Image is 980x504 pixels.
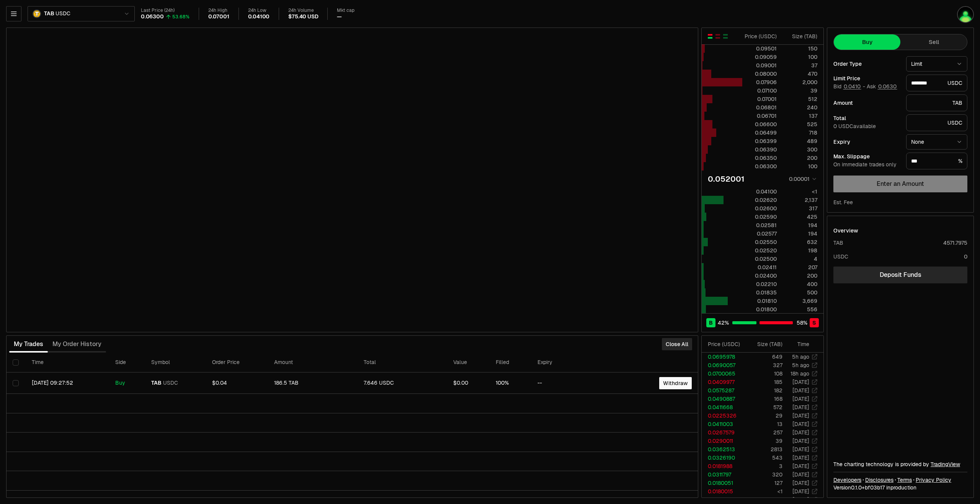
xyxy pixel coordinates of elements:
td: 320 [746,470,783,479]
td: 0.0362513 [702,445,746,454]
td: 3 [746,462,783,470]
div: Version 0.1.0 + in production [833,484,967,491]
span: S [812,319,816,327]
time: [DATE] [792,480,809,486]
time: [DATE] [792,379,809,385]
td: -- [531,372,612,394]
div: 632 [783,238,817,246]
div: 194 [783,221,817,229]
span: B [709,319,713,327]
td: 168 [746,395,783,403]
button: Select row [13,380,19,386]
td: 0.0409977 [702,378,746,386]
button: Withdraw [659,377,692,389]
div: 0.07001 [743,95,777,103]
div: 3,669 [783,297,817,305]
button: Select all [13,359,19,366]
th: Expiry [531,353,612,372]
button: Sell [900,34,967,50]
div: 0.02500 [743,255,777,263]
div: 317 [783,205,817,212]
a: Privacy Policy [916,476,951,484]
button: My Trades [9,337,48,352]
span: 42 % [718,319,729,327]
div: 53.68% [172,14,189,20]
div: 0.02581 [743,221,777,229]
div: 0.02550 [743,238,777,246]
div: 400 [783,280,817,288]
td: 0.0180051 [702,496,746,504]
th: Order Price [206,353,268,372]
div: 4571.7975 [943,239,967,247]
time: [DATE] [792,395,809,402]
div: 489 [783,137,817,145]
div: 0.09059 [743,53,777,61]
div: — [337,13,342,20]
time: [DATE] [792,454,809,461]
div: 0.02577 [743,230,777,237]
div: 0.06390 [743,146,777,153]
td: 572 [746,403,783,411]
button: Buy [834,34,900,50]
time: 5h ago [792,353,809,360]
div: 2,000 [783,78,817,86]
div: 0.052001 [708,174,745,184]
th: Time [26,353,109,372]
div: Order Type [833,61,900,67]
div: 0.06300 [743,163,777,170]
div: 207 [783,263,817,271]
div: Size ( TAB ) [752,340,782,348]
div: 0.04100 [743,188,777,195]
div: 150 [783,45,817,52]
div: 0.06300 [141,13,164,20]
div: <1 [783,188,817,195]
div: 0.02620 [743,196,777,204]
div: 0.09501 [743,45,777,52]
td: 0.0290011 [702,437,746,445]
div: Est. Fee [833,198,853,206]
td: <1 [746,487,783,496]
div: 4 [783,255,817,263]
div: 7.646 USDC [364,380,441,387]
div: 0.02210 [743,280,777,288]
div: 0.06499 [743,129,777,137]
time: [DATE] [792,446,809,453]
img: Jay Keplr [958,7,973,22]
div: 0.01810 [743,297,777,305]
div: Time [789,340,809,348]
div: 425 [783,213,817,221]
div: 0.06600 [743,120,777,128]
th: Symbol [145,353,206,372]
div: 300 [783,146,817,153]
div: 200 [783,154,817,162]
div: $0.00 [453,380,483,387]
div: 470 [783,70,817,78]
div: 0.09001 [743,62,777,69]
div: 0 [964,253,967,260]
span: TAB [151,380,162,387]
button: Show Sell Orders Only [715,33,721,39]
div: Last Price (24h) [141,8,189,13]
div: TAB [906,94,967,111]
time: [DATE] [792,488,809,495]
td: 0.0690057 [702,361,746,369]
td: 0.0575287 [702,386,746,395]
div: 2,137 [783,196,817,204]
button: 0.0410 [843,83,861,89]
div: Price ( USDC ) [743,33,777,40]
button: Show Buy Orders Only [722,33,728,39]
button: My Order History [48,337,106,352]
td: 0.0181988 [702,462,746,470]
div: Total [833,115,900,121]
span: 58 % [797,319,807,327]
time: [DATE] [792,404,809,411]
button: 0.0630 [877,83,897,89]
div: 0.02411 [743,263,777,271]
div: 240 [783,104,817,111]
div: 24h Volume [288,8,318,13]
div: 0.08000 [743,70,777,78]
div: 0.06701 [743,112,777,120]
time: [DATE] 09:27:52 [32,379,73,386]
div: 200 [783,272,817,280]
td: 257 [746,428,783,437]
